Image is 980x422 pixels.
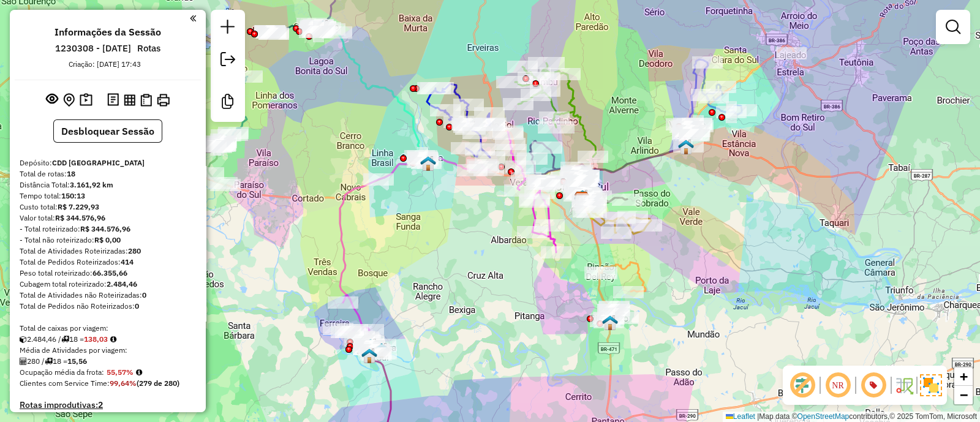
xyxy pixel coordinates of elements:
[954,367,973,386] a: Zoom in
[20,379,110,388] span: Clientes com Service Time:
[788,371,817,400] span: Exibir deslocamento
[941,15,965,39] a: Exibir filtros
[726,412,755,421] a: Leaflet
[602,315,618,331] img: Rio Pardo
[20,356,196,367] div: 280 / 18 =
[138,91,154,109] button: Visualizar Romaneio
[84,334,108,344] strong: 138,03
[137,43,160,54] h6: Rotas
[20,213,196,224] div: Valor total:
[363,338,379,354] img: UDC Cachueira do Sul - ZUMPY
[723,412,980,422] div: Map data © contributors,© 2025 TomTom, Microsoft
[70,180,113,189] strong: 3.161,92 km
[154,91,172,109] button: Imprimir Rotas
[67,169,75,178] strong: 18
[105,91,121,110] button: Logs desbloquear sessão
[216,47,240,75] a: Exportar sessão
[20,367,104,377] span: Ocupação média da frota:
[20,334,196,345] div: 2.484,46 / 18 =
[20,345,196,356] div: Média de Atividades por viagem:
[823,371,853,400] span: Ocultar NR
[20,168,196,179] div: Total de rotas:
[53,119,162,143] button: Desbloquear Sessão
[121,257,134,266] strong: 414
[121,91,138,108] button: Visualizar relatório de Roteirização
[77,91,95,110] button: Painel de Sugestão
[190,11,196,25] a: Clique aqui para minimizar o painel
[61,91,77,110] button: Centralizar mapa no depósito ou ponto de apoio
[55,26,161,38] h4: Informações da Sessão
[20,257,196,268] div: Total de Pedidos Roteirizados:
[58,202,99,211] strong: R$ 7.229,93
[797,412,850,421] a: OpenStreetMap
[52,158,145,167] strong: CDD [GEOGRAPHIC_DATA]
[137,379,179,388] strong: (279 de 280)
[954,386,973,404] a: Zoom out
[20,400,196,410] h4: Rotas improdutivas:
[574,191,590,207] img: CDD Santa Cruz do Sul
[20,268,196,279] div: Peso total roteirizado:
[920,374,942,396] img: Exibir/Ocultar setores
[20,202,196,213] div: Custo total:
[678,139,694,155] img: Venâncio Aires
[43,90,61,110] button: Exibir sessão original
[45,358,53,365] i: Total de rotas
[67,356,87,366] strong: 15,56
[128,246,141,255] strong: 280
[110,379,137,388] strong: 99,64%
[135,301,139,311] strong: 0
[20,358,27,365] i: Total de Atividades
[575,189,590,205] img: Santa Cruz FAD
[64,59,146,70] div: Criação: [DATE] 17:43
[20,235,196,246] div: - Total não roteirizado:
[20,336,27,343] i: Cubagem total roteirizado
[216,89,240,117] a: Criar modelo
[216,15,240,42] a: Nova sessão e pesquisa
[98,399,103,410] strong: 2
[757,412,759,421] span: |
[20,179,196,190] div: Distância Total:
[960,369,968,384] span: +
[960,387,968,402] span: −
[142,290,146,300] strong: 0
[20,279,196,290] div: Cubagem total roteirizado:
[61,336,69,343] i: Total de rotas
[107,279,137,288] strong: 2.484,46
[61,191,85,200] strong: 150:13
[20,301,196,312] div: Total de Pedidos não Roteirizados:
[107,367,134,377] strong: 55,57%
[136,369,142,376] em: Média calculada utilizando a maior ocupação (%Peso ou %Cubagem) de cada rota da sessão. Rotas cro...
[315,20,331,36] img: Sobradinho
[20,224,196,235] div: - Total roteirizado:
[80,224,130,233] strong: R$ 344.576,96
[20,246,196,257] div: Total de Atividades Roteirizadas:
[92,268,127,277] strong: 66.355,66
[859,371,888,400] span: Exibir número da rota
[55,213,105,222] strong: R$ 344.576,96
[374,342,390,358] img: FAD Santa Cruz do Sul- Cachoeira
[20,190,196,202] div: Tempo total:
[94,235,121,244] strong: R$ 0,00
[420,156,436,171] img: Candelária
[110,336,116,343] i: Meta Caixas/viagem: 212,48 Diferença: -74,45
[20,290,196,301] div: Total de Atividades não Roteirizadas:
[55,43,131,54] h6: 1230308 - [DATE]
[20,323,196,334] div: Total de caixas por viagem:
[20,157,196,168] div: Depósito:
[361,348,377,364] img: Cachoeira do Sul
[894,375,914,395] img: Fluxo de ruas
